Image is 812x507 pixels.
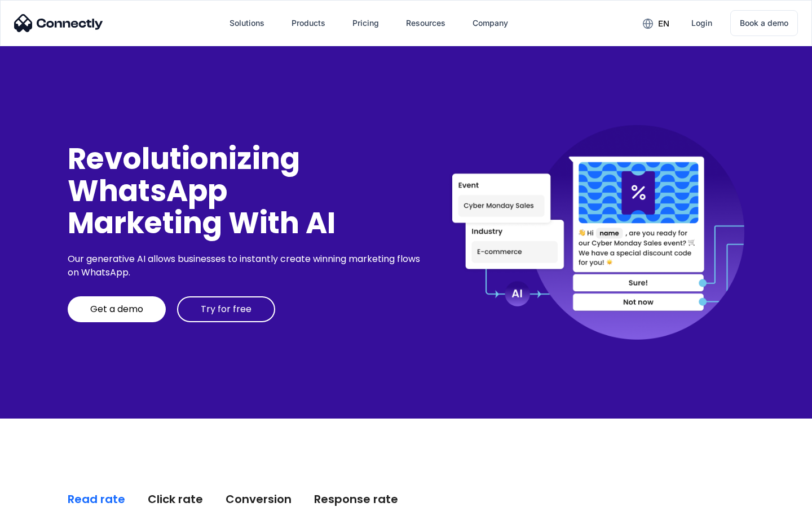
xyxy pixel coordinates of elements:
div: Solutions [230,15,264,31]
div: Get a demo [90,304,143,315]
div: Pricing [352,15,379,31]
div: Click rate [148,491,203,507]
a: Book a demo [730,10,798,36]
div: Revolutionizing WhatsApp Marketing With AI [68,143,424,239]
div: Try for free [201,304,251,315]
aside: Language selected: English [11,487,68,503]
div: Products [292,15,325,31]
div: Conversion [226,491,292,507]
div: Resources [406,15,445,31]
a: Pricing [343,10,388,37]
img: Connectly Logo [14,14,103,32]
div: Company [473,15,508,31]
a: Login [682,10,721,37]
ul: Language list [23,487,68,503]
a: Try for free [177,296,275,322]
div: Response rate [314,491,398,507]
div: en [658,16,669,32]
div: Read rate [68,491,125,507]
div: Our generative AI allows businesses to instantly create winning marketing flows on WhatsApp. [68,252,424,279]
a: Get a demo [68,296,166,322]
div: Login [691,15,712,31]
